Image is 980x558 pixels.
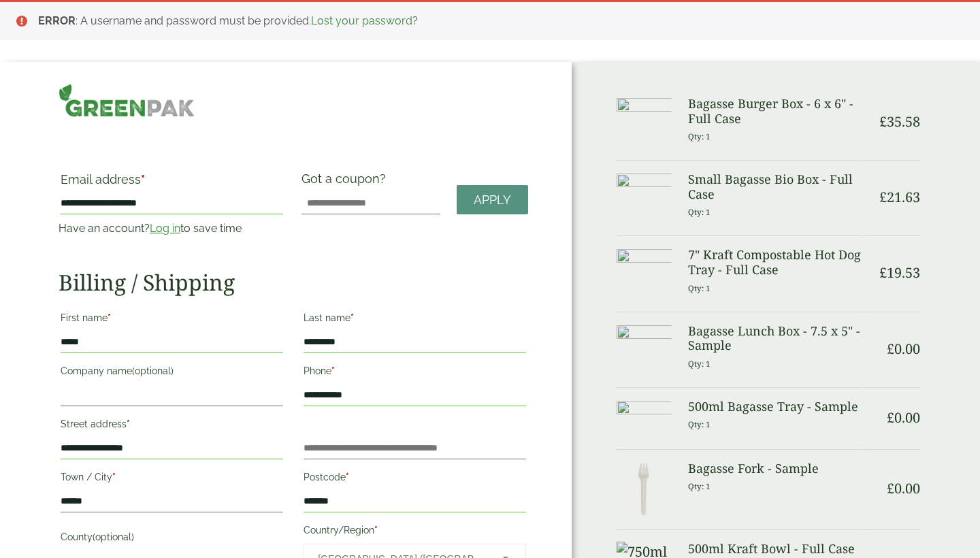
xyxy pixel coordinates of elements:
abbr: required [141,172,145,186]
h3: 500ml Kraft Bowl - Full Case [688,542,862,557]
label: Country/Region [304,521,526,544]
label: Last name [304,308,526,331]
bdi: 0.00 [887,408,920,427]
label: Phone [304,361,526,384]
abbr: required [350,312,354,323]
bdi: 0.00 [887,479,920,497]
span: £ [879,112,887,131]
label: Company name [61,361,283,384]
label: County [61,527,283,551]
abbr: required [127,419,130,429]
a: Log in [150,222,180,235]
label: First name [61,308,283,331]
strong: ERROR [38,14,76,27]
abbr: required [331,365,335,376]
span: (optional) [132,365,174,376]
h3: 500ml Bagasse Tray - Sample [688,399,862,414]
abbr: required [112,472,116,482]
small: Qty: 1 [688,359,710,369]
small: Qty: 1 [688,283,710,293]
span: £ [879,263,887,282]
label: Got a coupon? [301,171,391,193]
h2: Billing / Shipping [59,269,528,295]
h3: Small Bagasse Bio Box - Full Case [688,172,862,201]
small: Qty: 1 [688,419,710,429]
small: Qty: 1 [688,481,710,491]
span: £ [887,340,894,358]
h3: 7" Kraft Compostable Hot Dog Tray - Full Case [688,248,862,277]
small: Qty: 1 [688,131,710,142]
label: Email address [61,174,283,193]
abbr: required [374,525,378,536]
label: Town / City [61,467,283,491]
bdi: 35.58 [879,112,920,131]
span: Apply [474,193,511,208]
bdi: 0.00 [887,340,920,358]
small: Qty: 1 [688,207,710,217]
span: £ [887,408,894,427]
h3: Bagasse Burger Box - 6 x 6" - Full Case [688,97,862,126]
bdi: 19.53 [879,263,920,282]
h3: Bagasse Lunch Box - 7.5 x 5" - Sample [688,324,862,353]
li: : A username and password must be provided. ? [38,13,958,29]
label: Street address [61,414,283,438]
span: (optional) [93,531,134,542]
a: Apply [457,185,528,214]
img: GreenPak Supplies [59,84,195,117]
abbr: required [346,472,349,482]
bdi: 21.63 [879,188,920,206]
label: Postcode [304,467,526,491]
h3: Bagasse Fork - Sample [688,461,862,476]
span: £ [879,188,887,206]
p: Have an account? to save time [59,220,285,237]
span: £ [887,479,894,497]
abbr: required [108,312,111,323]
a: Lost your password [311,14,412,27]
